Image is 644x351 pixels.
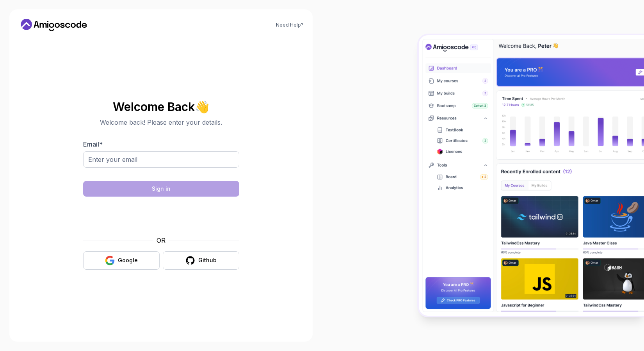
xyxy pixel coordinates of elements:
div: Google [118,256,138,264]
p: OR [157,236,165,245]
button: Google [83,251,160,270]
iframe: chat widget [596,302,644,339]
span: 👋 [194,100,210,113]
div: Sign in [152,185,171,193]
button: Sign in [83,181,239,197]
button: Github [163,251,239,270]
a: Need Help? [276,22,303,28]
p: Welcome back! Please enter your details. [83,118,239,127]
a: Home link [19,19,89,31]
input: Enter your email [83,151,239,168]
img: Amigoscode Dashboard [419,35,644,316]
label: Email * [83,140,103,148]
h2: Welcome Back [83,100,239,113]
iframe: Widget containing checkbox for hCaptcha security challenge [102,201,220,231]
div: Github [198,256,217,264]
